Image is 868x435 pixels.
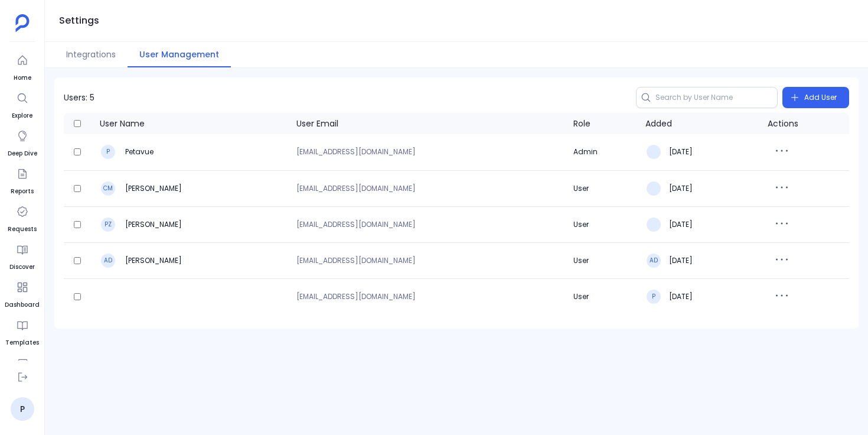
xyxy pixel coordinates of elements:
[9,239,35,272] a: Discover
[636,87,778,108] input: Search by User Name
[104,257,112,264] p: AD
[11,187,34,196] span: Reports
[296,293,564,300] p: [EMAIL_ADDRESS][DOMAIN_NAME]
[296,118,338,129] div: User Email
[123,256,182,265] h3: [PERSON_NAME]
[54,42,128,67] button: Integrations
[8,201,37,234] a: Requests
[123,184,182,193] h3: [PERSON_NAME]
[12,111,33,121] span: Explore
[11,163,34,196] a: Reports
[128,42,231,67] button: User Management
[669,256,693,265] h3: [DATE]
[768,118,798,129] div: Actions
[103,185,113,192] p: CM
[123,220,182,229] h3: [PERSON_NAME]
[669,292,693,301] h3: [DATE]
[669,147,693,157] h3: [DATE]
[106,148,110,155] p: P
[669,220,693,229] h3: [DATE]
[569,134,641,170] td: Admin
[64,92,94,103] p: Users: 5
[11,397,34,421] a: P
[5,300,40,310] span: Dashboard
[12,73,33,83] span: Home
[569,278,641,314] td: User
[652,293,655,300] p: P
[296,221,564,228] p: [EMAIL_ADDRESS][DOMAIN_NAME]
[12,87,33,121] a: Explore
[5,338,39,348] span: Templates
[569,206,641,242] td: User
[645,118,672,129] div: Added
[59,12,99,29] h1: Settings
[12,50,33,83] a: Home
[15,14,30,32] img: petavue logo
[123,147,154,157] h3: Petavue
[569,242,641,278] td: User
[804,88,837,107] span: Add User
[5,277,40,310] a: Dashboard
[573,118,590,129] div: Role
[5,314,39,348] a: Templates
[296,185,564,192] p: [EMAIL_ADDRESS][DOMAIN_NAME]
[669,184,693,193] h3: [DATE]
[8,225,37,234] span: Requests
[650,257,658,264] p: AD
[569,170,641,206] td: User
[782,87,849,108] button: Add User
[296,257,564,264] p: [EMAIL_ADDRESS][DOMAIN_NAME]
[9,262,35,272] span: Discover
[296,148,564,155] p: [EMAIL_ADDRESS][DOMAIN_NAME]
[105,221,112,228] p: PZ
[100,118,145,129] div: User Name
[8,149,37,158] span: Deep Dive
[4,352,41,385] a: PetaReports
[8,125,37,158] a: Deep Dive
